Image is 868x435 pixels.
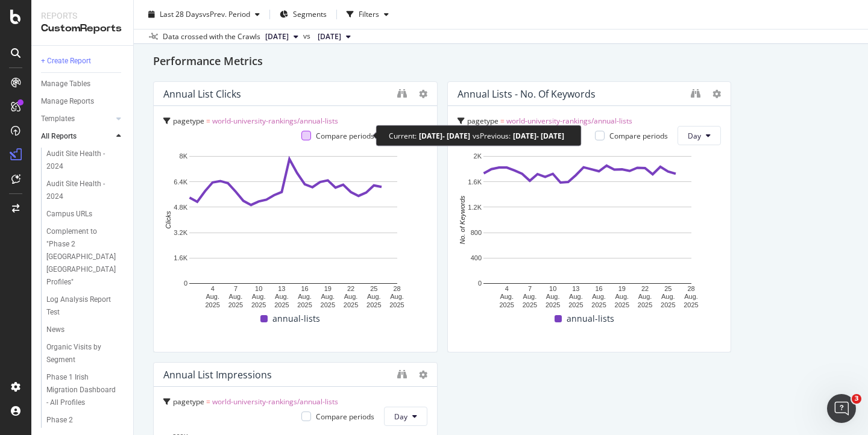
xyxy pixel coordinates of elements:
[370,285,377,292] text: 25
[41,22,124,36] div: CustomReports
[46,148,125,173] a: Audit Site Health - 2024
[852,394,861,404] span: 3
[46,371,119,409] div: Phase 1 Irish Migration Dashboard - All Profiles
[153,52,849,72] div: Performance Metrics
[203,9,250,19] span: vs Prev. Period
[609,131,668,141] div: Compare periods
[46,208,125,221] a: Campus URLs
[265,31,289,42] span: 2025 Aug. 26th
[591,301,606,308] text: 2025
[684,301,698,308] text: 2025
[163,150,423,310] svg: A chart.
[595,285,602,292] text: 16
[468,178,482,186] text: 1.6K
[458,150,717,310] div: A chart.
[46,178,125,203] a: Audit Site Health - 2024
[41,130,113,143] a: All Reports
[500,116,505,126] span: =
[46,341,125,366] a: Organic Visits by Segment
[367,293,381,300] text: Aug.
[384,407,427,426] button: Day
[321,301,335,308] text: 2025
[41,78,90,90] div: Manage Tables
[272,311,320,326] span: annual-lists
[505,285,508,292] text: 4
[344,301,358,308] text: 2025
[252,293,266,300] text: Aug.
[568,301,583,308] text: 2025
[366,301,381,308] text: 2025
[661,293,675,300] text: Aug.
[546,293,559,300] text: Aug.
[46,371,125,409] a: Phase 1 Irish Migration Dashboard - All Profiles
[394,412,407,422] span: Day
[342,5,394,24] button: Filters
[313,30,356,44] button: [DATE]
[324,285,332,292] text: 19
[293,9,327,19] span: Segments
[549,285,556,292] text: 10
[41,95,94,108] div: Manage Reports
[41,113,75,125] div: Templates
[160,9,203,19] span: Last 28 Days
[359,9,379,19] div: Filters
[661,301,675,308] text: 2025
[684,293,698,300] text: Aug.
[316,131,374,141] div: Compare periods
[459,195,466,244] text: No. of Keywords
[41,10,124,22] div: Reports
[165,211,172,229] text: Clicks
[153,81,438,352] div: Annual List Clickspagetype = world-university-rankings/annual-listsCompare periodsDayA chart.annu...
[260,30,303,44] button: [DATE]
[174,204,187,211] text: 4.8K
[691,89,700,98] div: binoculars
[500,293,514,300] text: Aug.
[211,285,215,292] text: 4
[275,5,332,24] button: Segments
[234,285,237,292] text: 7
[180,152,188,160] text: 8K
[687,285,694,292] text: 28
[41,78,125,90] a: Manage Tables
[513,131,564,141] div: [DATE] - [DATE]
[163,369,272,381] div: Annual List Impressions
[41,130,77,143] div: All Reports
[174,254,187,261] text: 1.6K
[473,131,511,141] div: vs Previous :
[458,88,596,100] div: Annual Lists - No. Of Keywords
[393,285,400,292] text: 28
[212,116,338,126] span: world-university-rankings/annual-lists
[389,301,404,308] text: 2025
[397,369,407,379] div: binoculars
[477,280,481,287] text: 0
[206,396,210,407] span: =
[473,152,482,160] text: 2K
[46,178,114,203] div: Audit Site Health - 2024
[321,293,335,300] text: Aug.
[467,116,498,126] span: pagetype
[46,208,92,221] div: Campus URLs
[174,229,187,236] text: 3.2K
[615,293,629,300] text: Aug.
[618,285,625,292] text: 19
[468,204,482,211] text: 1.2K
[251,301,266,308] text: 2025
[41,55,125,67] a: + Create Report
[567,311,614,326] span: annual-lists
[46,324,125,336] a: News
[46,225,125,289] a: Complement to "Phase 2 [GEOGRAPHIC_DATA] [GEOGRAPHIC_DATA] Profiles"
[470,254,481,261] text: 400
[569,293,583,300] text: Aug.
[41,95,125,108] a: Manage Reports
[344,293,358,300] text: Aug.
[678,126,721,145] button: Day
[298,293,312,300] text: Aug.
[274,301,289,308] text: 2025
[389,131,417,141] div: Current:
[419,131,470,141] div: [DATE] - [DATE]
[46,324,64,336] div: News
[527,285,531,292] text: 7
[641,285,648,292] text: 22
[572,285,579,292] text: 13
